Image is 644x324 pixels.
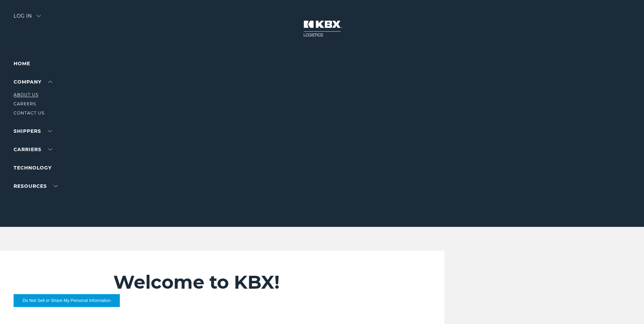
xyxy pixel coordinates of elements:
a: Technology [14,165,52,171]
a: Home [14,60,30,67]
a: Careers [14,101,36,106]
a: Company [14,79,52,85]
img: arrow [37,15,41,17]
div: Log in [14,14,41,23]
h2: Welcome to KBX! [113,271,403,293]
img: kbx logo [297,14,348,43]
a: RESOURCES [14,183,58,189]
a: Carriers [14,146,52,152]
a: Contact Us [14,110,44,115]
button: Do Not Sell or Share My Personal Information [14,294,120,307]
a: About Us [14,92,38,97]
a: SHIPPERS [14,128,52,134]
